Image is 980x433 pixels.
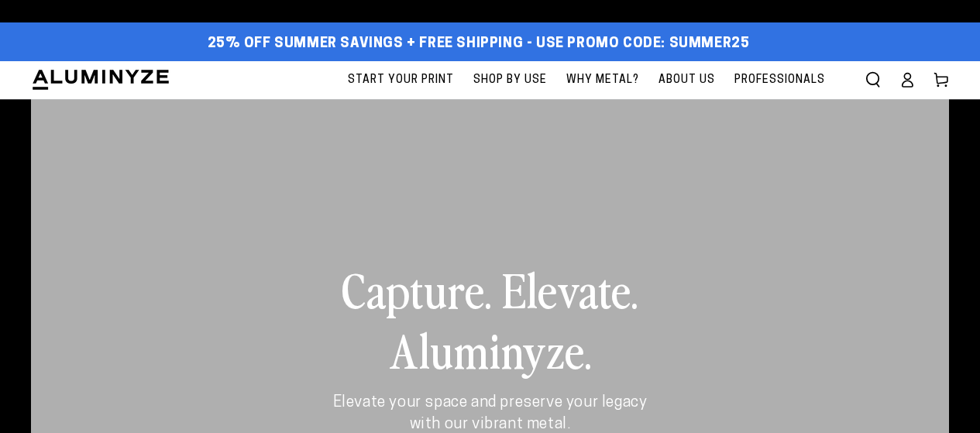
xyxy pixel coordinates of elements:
img: Aluminyze [31,68,170,91]
a: Start Your Print [340,61,462,99]
span: Why Metal? [566,70,639,90]
a: Shop By Use [466,61,555,99]
span: Professionals [734,70,825,90]
a: Why Metal? [559,61,647,99]
span: 25% off Summer Savings + Free Shipping - Use Promo Code: SUMMER25 [208,36,750,53]
a: About Us [651,61,723,99]
span: Start Your Print [348,70,454,90]
h2: Capture. Elevate. Aluminyze. [326,259,654,380]
summary: Search our site [856,63,890,97]
span: Shop By Use [473,70,547,90]
a: Professionals [727,61,833,99]
span: About Us [658,70,715,90]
